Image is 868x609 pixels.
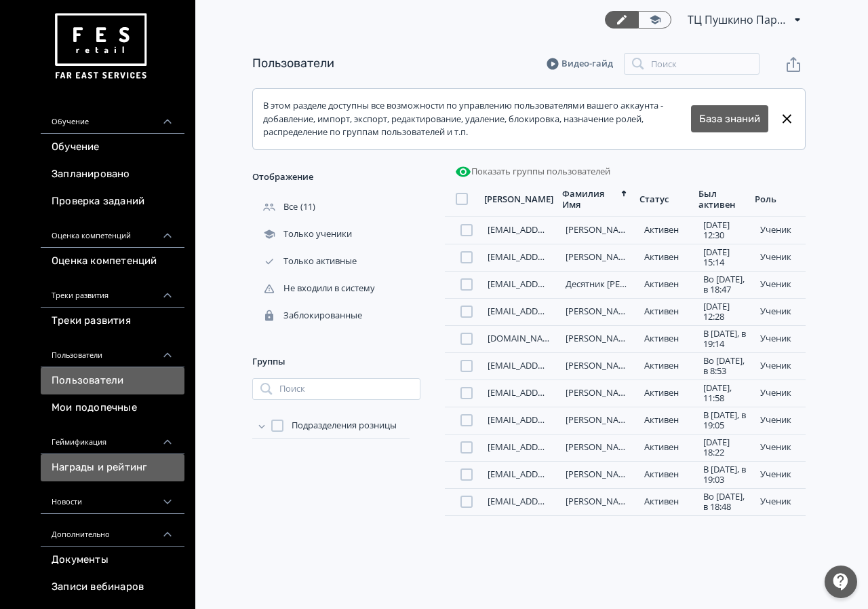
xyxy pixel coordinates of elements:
[566,386,634,399] a: [PERSON_NAME]
[638,11,671,29] a: Переключиться в режим ученика
[703,220,749,241] div: [DATE] 12:30
[452,161,613,183] button: Показать группы пользователей
[644,225,690,236] div: Активен
[760,333,800,344] div: ученик
[688,12,789,28] span: ТЦ Пушкино Парк Пушкино RE 6912289
[263,99,691,139] div: В этом разделе доступны все возможности по управлению пользователями вашего аккаунта - добавление...
[41,481,184,514] div: Новости
[698,188,739,211] div: Был активен
[252,161,420,193] div: Отображение
[488,413,631,426] a: [EMAIL_ADDRESS][DOMAIN_NAME]
[644,469,690,480] div: Активен
[252,346,420,378] div: Группы
[566,441,634,453] a: [PERSON_NAME]
[703,247,749,268] div: [DATE] 15:14
[703,464,749,485] div: В [DATE], в 19:03
[252,193,420,221] div: (11)
[252,201,300,213] div: Все
[703,383,749,404] div: [DATE], 11:58
[644,333,690,344] div: Активен
[252,56,334,71] a: Пользователи
[252,228,355,240] div: Только ученики
[566,468,634,480] a: [PERSON_NAME]
[547,57,613,71] a: Видео-гайд
[566,413,634,426] a: [PERSON_NAME]
[639,193,669,205] div: Статус
[566,305,634,317] a: [PERSON_NAME]
[644,306,690,317] div: Активен
[292,419,397,432] span: Подразделения розницы
[41,454,184,481] a: Награды и рейтинг
[41,275,184,308] div: Треки развития
[488,441,631,453] a: [EMAIL_ADDRESS][DOMAIN_NAME]
[488,278,631,290] a: [EMAIL_ADDRESS][DOMAIN_NAME]
[644,252,690,263] div: Активен
[644,442,690,453] div: Активен
[760,306,800,317] div: ученик
[566,278,675,290] a: Десятник [PERSON_NAME]
[562,188,617,211] div: Фамилия Имя
[41,101,184,134] div: Обучение
[488,468,631,480] a: [EMAIL_ADDRESS][DOMAIN_NAME]
[488,386,631,399] a: [EMAIL_ADDRESS][DOMAIN_NAME]
[41,574,184,601] a: Записи вебинаров
[41,248,184,275] a: Оценка компетенций
[760,388,800,399] div: ученик
[703,492,749,513] div: Во [DATE], в 18:48
[760,415,800,426] div: ученик
[703,329,749,350] div: В [DATE], в 19:14
[566,495,634,507] a: [PERSON_NAME]
[644,388,690,399] div: Активен
[760,442,800,453] div: ученик
[691,105,768,132] button: База знаний
[644,361,690,371] div: Активен
[755,193,776,205] div: Роль
[760,252,800,263] div: ученик
[644,279,690,290] div: Активен
[703,274,749,295] div: Во [DATE], в 18:47
[41,514,184,547] div: Дополнительно
[41,134,184,161] a: Обучение
[488,251,631,263] a: [EMAIL_ADDRESS][DOMAIN_NAME]
[41,335,184,367] div: Пользователи
[41,367,184,394] a: Пользователи
[41,215,184,248] div: Оценка компетенций
[644,496,690,507] div: Активен
[41,394,184,422] a: Мои подопечные
[566,223,634,236] a: [PERSON_NAME]
[760,496,800,507] div: ученик
[252,282,378,295] div: Не входили в систему
[760,279,800,290] div: ученик
[41,308,184,335] a: Треки развития
[52,8,149,85] img: https://files.teachbase.ru/system/account/57463/logo/medium-936fc5084dd2c598f50a98b9cbe0469a.png
[41,161,184,188] a: Запланировано
[760,225,800,236] div: ученик
[488,305,631,317] a: [EMAIL_ADDRESS][DOMAIN_NAME]
[488,332,701,344] a: [DOMAIN_NAME][EMAIL_ADDRESS][DOMAIN_NAME]
[785,56,802,73] svg: Экспорт пользователей файлом
[41,188,184,215] a: Проверка заданий
[252,255,359,267] div: Только активные
[566,359,634,371] a: [PERSON_NAME]
[703,356,749,377] div: Во [DATE], в 8:53
[566,251,634,263] a: [PERSON_NAME]
[703,301,749,322] div: [DATE] 12:28
[566,332,634,344] a: [PERSON_NAME]
[703,410,749,431] div: В [DATE], в 19:05
[41,422,184,454] div: Геймификация
[703,437,749,458] div: [DATE] 18:22
[252,310,365,322] div: Заблокированные
[644,415,690,426] div: Активен
[488,223,631,236] a: [EMAIL_ADDRESS][DOMAIN_NAME]
[41,547,184,574] a: Документы
[488,495,631,507] a: [EMAIL_ADDRESS][DOMAIN_NAME]
[488,359,631,371] a: [EMAIL_ADDRESS][DOMAIN_NAME]
[484,193,553,205] div: [PERSON_NAME]
[699,111,760,127] a: База знаний
[760,361,800,371] div: ученик
[760,469,800,480] div: ученик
